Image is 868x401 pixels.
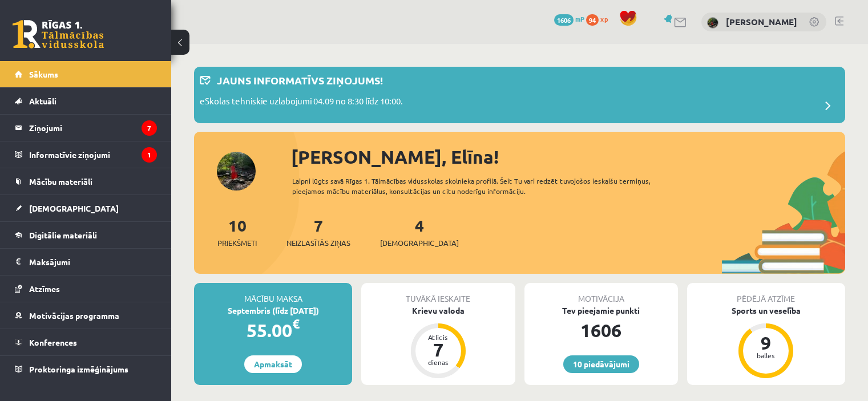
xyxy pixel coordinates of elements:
span: Atzīmes [29,283,60,294]
a: Motivācijas programma [15,302,157,329]
legend: Informatīvie ziņojumi [29,141,157,168]
i: 1 [142,147,157,163]
a: 7Neizlasītās ziņas [286,215,350,249]
span: xp [600,14,608,23]
div: Laipni lūgts savā Rīgas 1. Tālmācības vidusskolas skolnieka profilā. Šeit Tu vari redzēt tuvojošo... [292,176,683,196]
div: balles [749,352,783,359]
a: Sports un veselība 9 balles [687,305,845,380]
a: Maksājumi [15,249,157,275]
span: Digitālie materiāli [29,230,97,240]
span: Proktoringa izmēģinājums [29,364,128,374]
a: Konferences [15,329,157,355]
a: 10 piedāvājumi [563,355,639,373]
div: Mācību maksa [194,283,352,305]
a: 4[DEMOGRAPHIC_DATA] [380,215,459,249]
div: [PERSON_NAME], Elīna! [291,143,845,171]
a: 94 xp [586,14,613,23]
span: Priekšmeti [217,237,257,249]
a: [DEMOGRAPHIC_DATA] [15,195,157,221]
span: Neizlasītās ziņas [286,237,350,249]
a: 10Priekšmeti [217,215,257,249]
span: Aktuāli [29,96,56,106]
p: Jauns informatīvs ziņojums! [217,72,383,88]
div: 1606 [524,317,678,344]
legend: Maksājumi [29,249,157,275]
div: Atlicis [421,334,455,341]
div: Tev pieejamie punkti [524,305,678,317]
legend: Ziņojumi [29,115,157,141]
div: Pēdējā atzīme [687,283,845,305]
div: Tuvākā ieskaite [361,283,515,305]
a: Sākums [15,61,157,87]
a: Jauns informatīvs ziņojums! eSkolas tehniskie uzlabojumi 04.09 no 8:30 līdz 10:00. [200,72,839,118]
span: 1606 [554,14,574,26]
a: Atzīmes [15,276,157,302]
div: 7 [421,341,455,359]
a: Informatīvie ziņojumi1 [15,141,157,168]
span: Konferences [29,337,77,347]
a: Rīgas 1. Tālmācības vidusskola [13,20,104,48]
span: Mācību materiāli [29,176,92,187]
div: dienas [421,359,455,366]
a: Ziņojumi7 [15,115,157,141]
a: Mācību materiāli [15,168,157,195]
div: Sports un veselība [687,305,845,317]
div: 9 [749,334,783,352]
a: [PERSON_NAME] [726,16,797,27]
div: Krievu valoda [361,305,515,317]
a: Proktoringa izmēģinājums [15,356,157,382]
i: 7 [142,120,157,136]
a: Apmaksāt [244,355,302,373]
span: 94 [586,14,599,26]
span: [DEMOGRAPHIC_DATA] [29,203,119,213]
span: € [292,315,300,332]
span: mP [575,14,584,23]
span: Motivācijas programma [29,310,119,321]
img: Elīna Bačka [707,17,718,29]
span: Sākums [29,69,58,79]
p: eSkolas tehniskie uzlabojumi 04.09 no 8:30 līdz 10:00. [200,95,403,111]
a: Aktuāli [15,88,157,114]
div: Motivācija [524,283,678,305]
a: 1606 mP [554,14,584,23]
a: Krievu valoda Atlicis 7 dienas [361,305,515,380]
div: Septembris (līdz [DATE]) [194,305,352,317]
a: Digitālie materiāli [15,222,157,248]
span: [DEMOGRAPHIC_DATA] [380,237,459,249]
div: 55.00 [194,317,352,344]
